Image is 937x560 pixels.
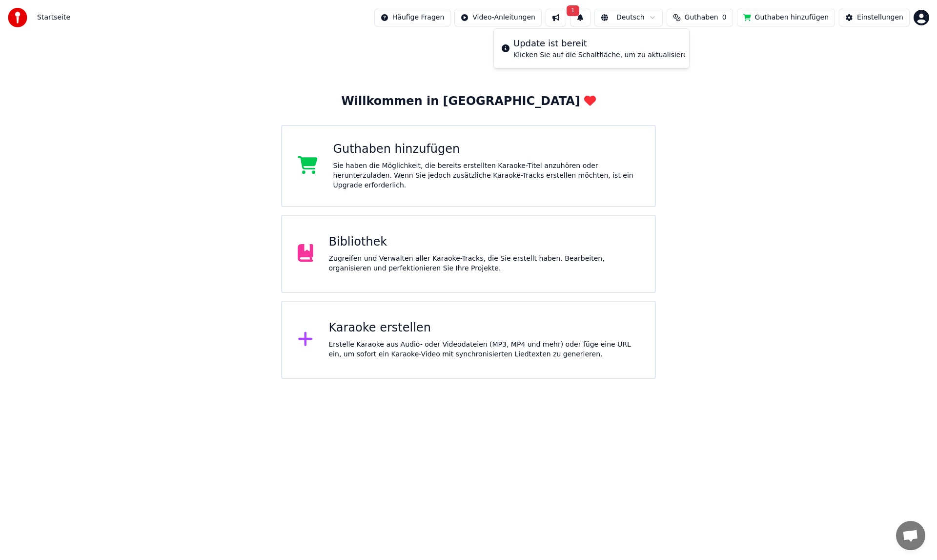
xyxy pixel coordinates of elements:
[454,9,542,26] button: Video-Anleitungen
[329,320,640,336] div: Karaoke erstellen
[857,13,903,22] div: Einstellungen
[329,234,640,250] div: Bibliothek
[8,8,27,27] img: youka
[685,13,718,22] span: Guthaben
[341,94,595,109] div: Willkommen in [GEOGRAPHIC_DATA]
[896,521,925,550] div: Chat öffnen
[570,9,591,26] button: 1
[567,5,579,16] span: 1
[737,9,835,26] button: Guthaben hinzufügen
[37,13,70,22] nav: breadcrumb
[513,37,692,50] div: Update ist bereit
[722,13,727,22] span: 0
[37,13,70,22] span: Startseite
[513,50,692,60] div: Klicken Sie auf die Schaltfläche, um zu aktualisieren
[333,161,640,190] div: Sie haben die Möglichkeit, die bereits erstellten Karaoke-Titel anzuhören oder herunterzuladen. W...
[374,9,451,26] button: Häufige Fragen
[667,9,733,26] button: Guthaben0
[329,254,640,273] div: Zugreifen und Verwalten aller Karaoke-Tracks, die Sie erstellt haben. Bearbeiten, organisieren un...
[839,9,910,26] button: Einstellungen
[329,340,640,359] div: Erstelle Karaoke aus Audio- oder Videodateien (MP3, MP4 und mehr) oder füge eine URL ein, um sofo...
[333,142,640,157] div: Guthaben hinzufügen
